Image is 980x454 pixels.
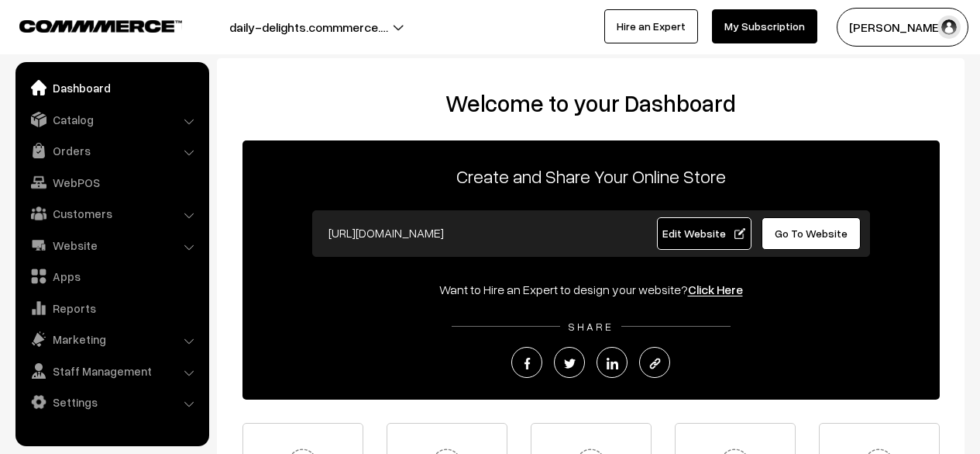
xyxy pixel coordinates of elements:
[19,357,204,385] a: Staff Management
[662,227,745,240] span: Edit Website
[19,20,182,32] img: COMMMERCE
[19,199,204,227] a: Customers
[937,16,961,39] img: user
[775,227,848,240] span: Go To Website
[762,217,861,250] a: Go To Website
[19,16,155,34] a: COMMMERCE
[19,231,204,259] a: Website
[175,8,442,47] button: daily-delights.commmerce.…
[688,282,743,297] a: Click Here
[19,74,204,102] a: Dashboard
[19,388,204,416] a: Settings
[19,294,204,322] a: Reports
[19,262,204,290] a: Apps
[712,9,817,43] a: My Subscription
[657,217,751,250] a: Edit Website
[19,106,204,133] a: Catalog
[19,325,204,353] a: Marketing
[604,9,698,43] a: Hire an Expert
[19,137,204,165] a: Orders
[232,89,949,117] h2: Welcome to your Dashboard
[242,280,940,299] div: Want to Hire an Expert to design your website?
[242,162,940,190] p: Create and Share Your Online Store
[837,8,968,47] button: [PERSON_NAME]…
[560,320,621,333] span: SHARE
[19,168,204,196] a: WebPOS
